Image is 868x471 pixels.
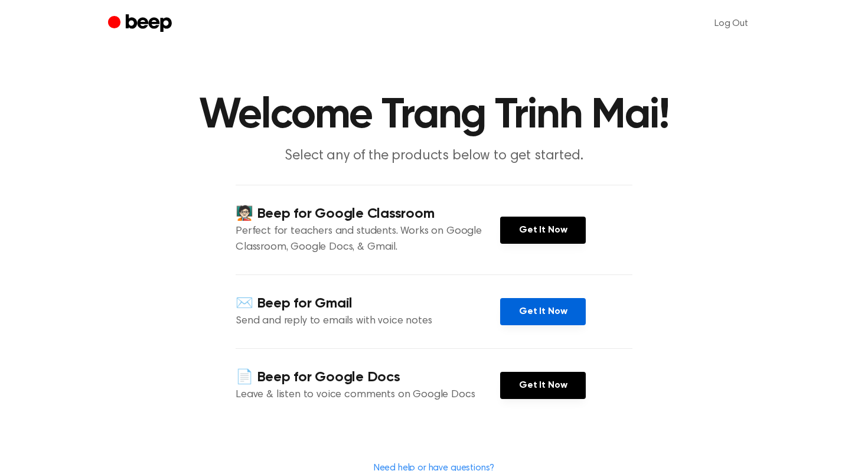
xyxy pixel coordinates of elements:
[108,12,175,35] a: Beep
[236,204,500,224] h4: 🧑🏻‍🏫 Beep for Google Classroom
[236,368,500,387] h4: 📄 Beep for Google Docs
[236,224,500,256] p: Perfect for teachers and students. Works on Google Classroom, Google Docs, & Gmail.
[500,298,586,325] a: Get It Now
[500,372,586,399] a: Get It Now
[236,313,500,329] p: Send and reply to emails with voice notes
[236,387,500,403] p: Leave & listen to voice comments on Google Docs
[236,294,500,313] h4: ✉️ Beep for Gmail
[500,217,586,244] a: Get It Now
[703,9,760,38] a: Log Out
[207,146,661,166] p: Select any of the products below to get started.
[132,94,736,137] h1: Welcome Trang Trinh Mai!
